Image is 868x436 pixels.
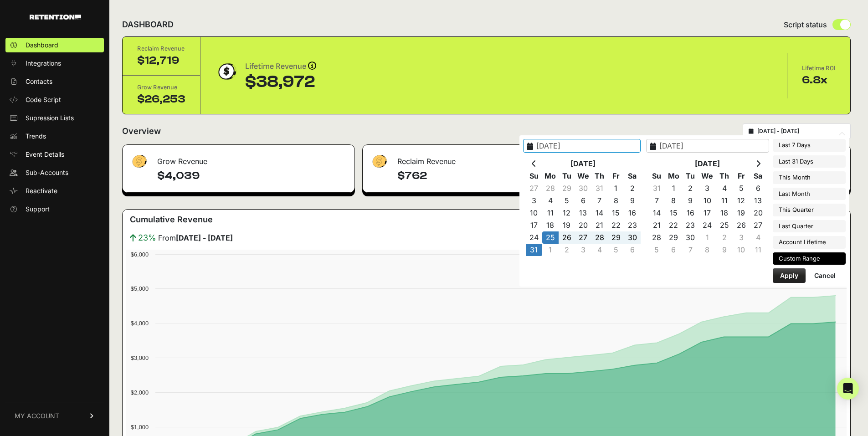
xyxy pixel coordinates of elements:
[559,244,575,256] td: 2
[591,170,608,182] th: Th
[526,219,542,231] td: 17
[682,219,699,231] td: 23
[575,231,591,244] td: 27
[130,153,148,170] img: fa-dollar-13500eef13a19c4ab2b9ed9ad552e47b0d9fc28b02b83b90ba0e00f96d6372e9.png
[157,169,347,183] h4: $4,039
[591,207,608,219] td: 14
[682,182,699,195] td: 2
[665,195,682,207] td: 8
[591,244,608,256] td: 4
[176,233,233,242] strong: [DATE] - [DATE]
[773,171,846,184] li: This Month
[542,195,559,207] td: 4
[137,44,185,53] div: Reclaim Revenue
[5,74,104,89] a: Contacts
[370,153,388,170] img: fa-dollar-13500eef13a19c4ab2b9ed9ad552e47b0d9fc28b02b83b90ba0e00f96d6372e9.png
[733,182,750,195] td: 5
[773,204,846,216] li: This Quarter
[26,95,61,104] span: Code Script
[5,147,104,162] a: Event Details
[807,268,843,283] button: Cancel
[5,165,104,180] a: Sub-Accounts
[624,170,641,182] th: Sa
[716,207,733,219] td: 18
[122,18,174,31] h2: DASHBOARD
[773,139,846,152] li: Last 7 Days
[363,145,603,172] div: Reclaim Revenue
[131,389,149,396] text: $2,000
[682,207,699,219] td: 16
[542,182,559,195] td: 28
[648,219,665,231] td: 21
[559,207,575,219] td: 12
[624,219,641,231] td: 23
[575,195,591,207] td: 6
[624,231,641,244] td: 30
[784,19,827,30] span: Script status
[591,195,608,207] td: 7
[608,195,624,207] td: 8
[750,219,766,231] td: 27
[648,182,665,195] td: 31
[773,236,846,249] li: Account Lifetime
[733,244,750,256] td: 10
[15,411,59,421] span: MY ACCOUNT
[716,231,733,244] td: 2
[526,231,542,244] td: 24
[802,73,836,87] div: 6.8x
[526,244,542,256] td: 31
[131,285,149,292] text: $5,000
[542,219,559,231] td: 18
[559,195,575,207] td: 5
[699,182,716,195] td: 3
[5,402,104,430] a: MY ACCOUNT
[591,182,608,195] td: 31
[575,207,591,219] td: 13
[559,170,575,182] th: Tu
[137,92,185,107] div: $26,253
[773,155,846,168] li: Last 31 Days
[26,77,52,86] span: Contacts
[608,170,624,182] th: Fr
[215,60,238,83] img: dollar-coin-05c43ed7efb7bc0c12610022525b4bbbb207c7efeef5aecc26f025e68dcafac9.png
[122,125,161,138] h2: Overview
[137,83,185,92] div: Grow Revenue
[608,207,624,219] td: 15
[624,244,641,256] td: 6
[665,170,682,182] th: Mo
[750,207,766,219] td: 20
[624,207,641,219] td: 16
[137,53,185,68] div: $12,719
[131,354,149,361] text: $3,000
[26,168,68,177] span: Sub-Accounts
[608,182,624,195] td: 1
[733,219,750,231] td: 26
[131,424,149,431] text: $1,000
[648,195,665,207] td: 7
[733,170,750,182] th: Fr
[716,170,733,182] th: Th
[575,244,591,256] td: 3
[750,195,766,207] td: 13
[624,195,641,207] td: 9
[559,182,575,195] td: 29
[26,205,50,214] span: Support
[773,188,846,200] li: Last Month
[699,231,716,244] td: 1
[245,73,316,91] div: $38,972
[733,207,750,219] td: 19
[773,252,846,265] li: Custom Range
[26,186,57,195] span: Reactivate
[682,195,699,207] td: 9
[26,150,64,159] span: Event Details
[699,207,716,219] td: 17
[526,207,542,219] td: 10
[773,268,806,283] button: Apply
[131,251,149,258] text: $6,000
[131,320,149,327] text: $4,000
[750,170,766,182] th: Sa
[665,207,682,219] td: 15
[542,207,559,219] td: 11
[682,170,699,182] th: Tu
[750,231,766,244] td: 4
